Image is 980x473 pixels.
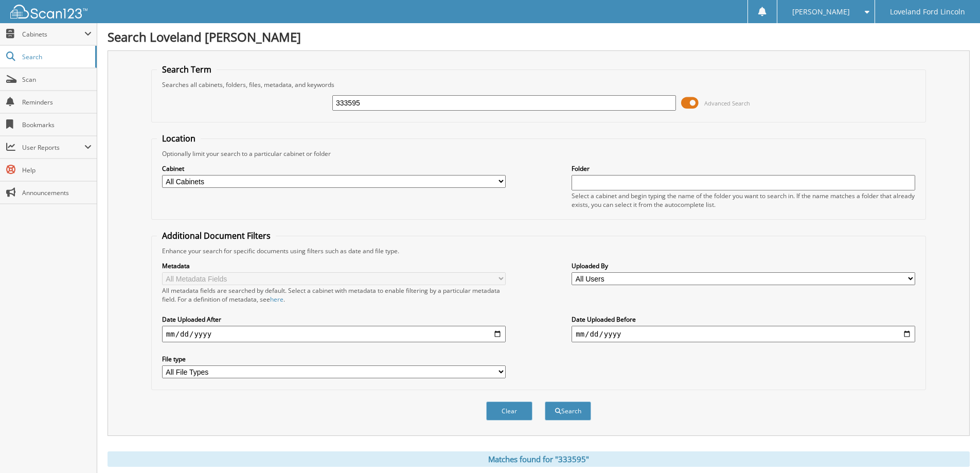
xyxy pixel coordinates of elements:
[157,149,920,158] div: Optionally limit your search to a particular cabinet or folder
[572,191,915,209] div: Select a cabinet and begin typing the name of the folder you want to search in. If the name match...
[22,120,92,129] span: Bookmarks
[157,80,920,89] div: Searches all cabinets, folders, files, metadata, and keywords
[486,401,532,421] button: Clear
[572,315,915,324] label: Date Uploaded Before
[22,52,90,61] span: Search
[704,99,750,107] span: Advanced Search
[22,30,84,39] span: Cabinets
[22,75,92,84] span: Scan
[162,315,506,324] label: Date Uploaded After
[545,401,591,421] button: Search
[22,166,92,174] span: Help
[162,261,506,270] label: Metadata
[10,5,87,19] img: scan123-logo-white.svg
[890,9,965,15] span: Loveland Ford Lincoln
[792,9,850,15] span: [PERSON_NAME]
[22,98,92,107] span: Reminders
[157,247,920,255] div: Enhance your search for specific documents using filters such as date and file type.
[162,164,506,173] label: Cabinet
[22,188,92,197] span: Announcements
[108,451,970,467] div: Matches found for "333595"
[157,230,276,241] legend: Additional Document Filters
[572,326,915,342] input: end
[929,424,980,473] iframe: Chat Widget
[108,28,970,45] h1: Search Loveland [PERSON_NAME]
[157,133,201,144] legend: Location
[572,164,915,173] label: Folder
[572,261,915,270] label: Uploaded By
[22,143,84,152] span: User Reports
[162,326,506,342] input: start
[162,355,506,363] label: File type
[162,286,506,304] div: All metadata fields are searched by default. Select a cabinet with metadata to enable filtering b...
[270,295,283,304] a: here
[157,64,217,75] legend: Search Term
